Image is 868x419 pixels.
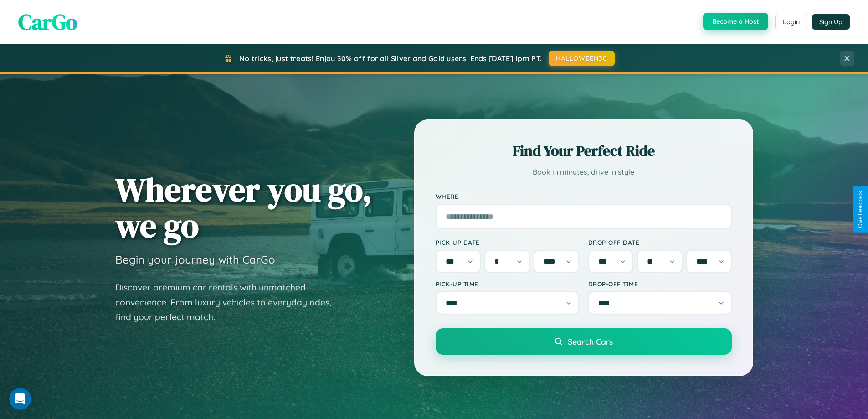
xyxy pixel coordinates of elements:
iframe: Intercom live chat [9,388,31,410]
button: Become a Host [703,13,768,30]
label: Drop-off Date [588,238,732,246]
button: Search Cars [436,328,732,355]
label: Pick-up Date [436,238,579,246]
p: Book in minutes, drive in style [436,166,732,179]
h1: Wherever you go, we go [115,171,372,243]
h3: Begin your journey with CarGo [115,253,275,266]
button: Login [775,14,807,30]
div: Give Feedback [857,191,863,228]
p: Discover premium car rentals with unmatched convenience. From luxury vehicles to everyday rides, ... [115,280,343,325]
span: CarGo [18,7,77,37]
label: Pick-up Time [436,280,579,288]
label: Drop-off Time [588,280,732,288]
span: No tricks, just treats! Enjoy 30% off for all Silver and Gold users! Ends [DATE] 1pm PT. [239,54,542,63]
span: Search Cars [568,336,613,347]
button: HALLOWEEN30 [549,51,615,66]
h2: Find Your Perfect Ride [436,141,732,161]
button: Sign Up [812,14,850,30]
label: Where [436,192,732,200]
